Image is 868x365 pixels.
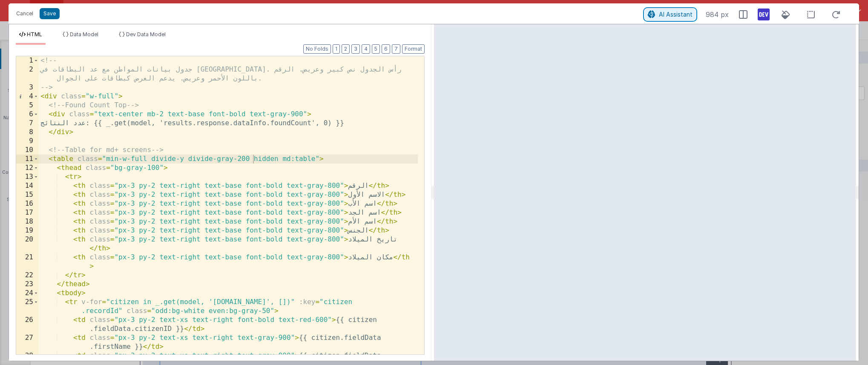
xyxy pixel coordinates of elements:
div: 12 [16,164,39,172]
div: 18 [16,217,39,226]
div: 9 [16,137,39,146]
button: 5 [372,44,380,54]
div: 2 [16,65,39,83]
span: Dev Data Model [126,31,166,37]
button: 6 [382,44,390,54]
div: 15 [16,190,39,199]
div: 4 [16,92,39,101]
div: 27 [16,333,39,351]
button: 7 [392,44,400,54]
div: 8 [16,128,39,137]
div: 16 [16,199,39,208]
div: 21 [16,253,39,271]
div: 26 [16,316,39,333]
div: 19 [16,226,39,235]
div: 17 [16,208,39,217]
div: 10 [16,146,39,155]
div: 13 [16,172,39,181]
span: Data Model [70,31,98,37]
div: 6 [16,110,39,119]
button: Save [40,8,60,19]
div: 23 [16,280,39,289]
div: 1 [16,56,39,65]
button: Format [402,44,425,54]
div: 14 [16,181,39,190]
span: 984 px [706,9,729,20]
button: AI Assistant [645,9,696,20]
div: 7 [16,119,39,128]
button: No Folds [303,44,331,54]
div: 25 [16,298,39,316]
span: AI Assistant [659,11,693,18]
div: 24 [16,289,39,298]
div: 5 [16,101,39,110]
div: 20 [16,235,39,253]
div: 22 [16,271,39,280]
div: 11 [16,155,39,164]
span: HTML [27,31,42,37]
button: 2 [342,44,350,54]
button: 4 [362,44,370,54]
button: Cancel [12,8,37,20]
button: 1 [333,44,340,54]
button: 3 [351,44,360,54]
div: 3 [16,83,39,92]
